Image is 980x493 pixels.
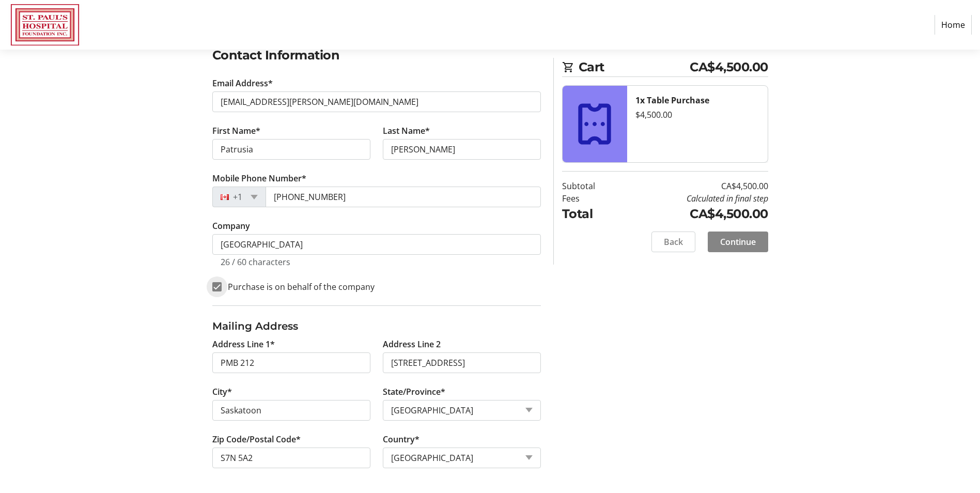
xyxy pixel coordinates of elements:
[383,433,419,445] label: Country*
[708,232,768,252] button: Continue
[651,232,695,252] button: Back
[562,180,621,192] td: Subtotal
[383,338,441,350] label: Address Line 2
[212,400,370,421] input: City
[562,192,621,205] td: Fees
[266,187,541,207] input: (506) 234-5678
[212,172,306,184] label: Mobile Phone Number*
[212,386,232,398] label: City*
[212,318,541,334] h3: Mailing Address
[579,58,690,76] span: Cart
[8,4,82,45] img: St. Paul's Hospital Foundation's Logo
[621,205,768,223] td: CA$4,500.00
[621,180,768,192] td: CA$4,500.00
[635,95,709,106] strong: 1x Table Purchase
[212,433,301,445] label: Zip Code/Postal Code*
[935,15,972,35] a: Home
[212,220,250,232] label: Company
[383,125,430,137] label: Last Name*
[212,338,275,350] label: Address Line 1*
[720,236,756,248] span: Continue
[383,386,445,398] label: State/Province*
[212,46,541,65] h2: Contact Information
[664,236,683,248] span: Back
[212,448,370,468] input: Zip or Postal Code
[635,109,759,121] div: $4,500.00
[621,192,768,205] td: Calculated in final step
[212,125,260,137] label: First Name*
[221,256,290,268] tr-character-limit: 26 / 60 characters
[212,77,273,89] label: Email Address*
[222,281,375,293] label: Purchase is on behalf of the company
[690,58,768,76] span: CA$4,500.00
[562,205,621,223] td: Total
[212,352,370,373] input: Address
